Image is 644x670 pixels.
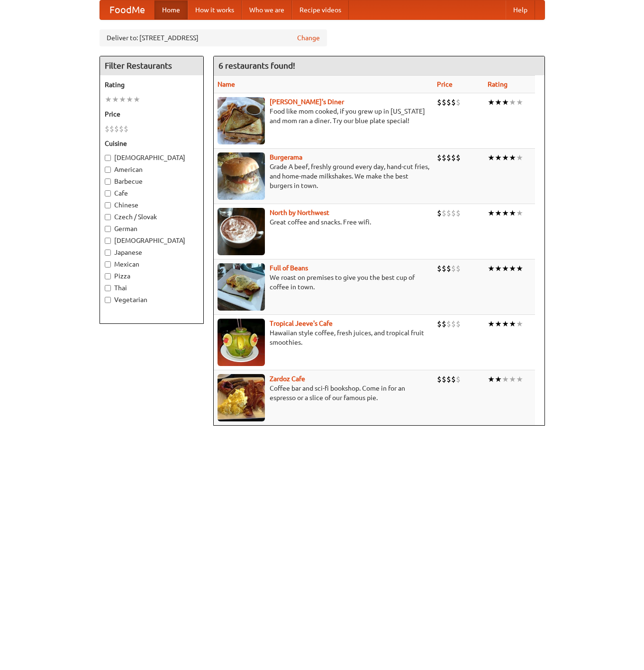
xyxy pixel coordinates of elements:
[488,152,495,163] li: ★
[105,80,199,89] h5: Rating
[516,263,523,274] li: ★
[218,328,429,347] p: Hawaiian style coffee, fresh juices, and tropical fruit smoothies.
[456,152,461,163] li: $
[451,263,456,274] li: $
[105,295,199,304] label: Vegetarian
[105,271,199,281] label: Pizza
[437,152,442,163] li: $
[218,208,265,255] img: north.jpg
[446,263,451,274] li: $
[105,224,199,233] label: German
[105,259,199,269] label: Mexican
[242,0,292,19] a: Who we are
[105,109,199,119] h5: Price
[456,208,461,218] li: $
[105,273,111,279] input: Pizza
[446,319,451,329] li: $
[109,124,114,134] li: $
[451,374,456,384] li: $
[218,319,265,366] img: jeeves.jpg
[456,97,461,107] li: $
[100,29,327,46] div: Deliver to: [STREET_ADDRESS]
[456,319,461,329] li: $
[105,165,199,174] label: American
[292,0,349,19] a: Recipe videos
[270,153,302,161] a: Burgerama
[112,94,119,105] li: ★
[218,374,265,421] img: zardoz.jpg
[218,384,429,402] p: Coffee bar and sci-fi bookshop. Come in for an espresso or a slice of our famous pie.
[188,0,242,19] a: How it works
[437,80,453,88] a: Price
[105,236,199,245] label: [DEMOGRAPHIC_DATA]
[509,208,516,218] li: ★
[437,208,442,218] li: $
[105,285,111,291] input: Thai
[488,80,508,88] a: Rating
[442,374,446,384] li: $
[105,190,111,197] input: Cafe
[451,97,456,107] li: $
[218,61,295,70] ng-pluralize: 6 restaurants found!
[446,97,451,107] li: $
[100,0,154,19] a: FoodMe
[495,374,502,384] li: ★
[105,248,199,257] label: Japanese
[509,152,516,163] li: ★
[105,283,199,293] label: Thai
[502,319,509,329] li: ★
[437,319,442,329] li: $
[446,208,451,218] li: $
[488,319,495,329] li: ★
[495,97,502,107] li: ★
[495,319,502,329] li: ★
[105,226,111,232] input: German
[516,208,523,218] li: ★
[100,56,203,75] h4: Filter Restaurants
[446,152,451,163] li: $
[105,188,199,198] label: Cafe
[506,0,535,19] a: Help
[509,374,516,384] li: ★
[516,97,523,107] li: ★
[502,152,509,163] li: ★
[502,263,509,274] li: ★
[218,162,429,190] p: Grade A beef, freshly ground every day, hand-cut fries, and home-made milkshakes. We make the bes...
[442,208,446,218] li: $
[516,152,523,163] li: ★
[442,263,446,274] li: $
[105,297,111,303] input: Vegetarian
[446,374,451,384] li: $
[488,208,495,218] li: ★
[437,374,442,384] li: $
[270,209,329,216] a: North by Northwest
[270,320,333,327] b: Tropical Jeeve's Cafe
[437,263,442,274] li: $
[270,375,305,383] a: Zardoz Cafe
[297,33,320,43] a: Change
[105,261,111,268] input: Mexican
[495,263,502,274] li: ★
[509,97,516,107] li: ★
[516,374,523,384] li: ★
[105,167,111,173] input: American
[488,97,495,107] li: ★
[218,263,265,311] img: beans.jpg
[218,97,265,144] img: sallys.jpg
[456,374,461,384] li: $
[270,264,308,272] b: Full of Beans
[105,94,112,105] li: ★
[126,94,133,105] li: ★
[451,208,456,218] li: $
[270,98,344,106] a: [PERSON_NAME]'s Diner
[119,94,126,105] li: ★
[509,263,516,274] li: ★
[451,152,456,163] li: $
[105,202,111,208] input: Chinese
[218,152,265,200] img: burgerama.jpg
[114,124,119,134] li: $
